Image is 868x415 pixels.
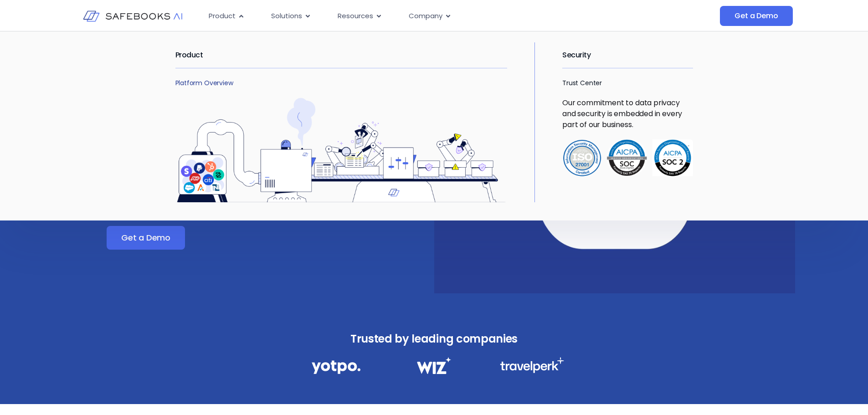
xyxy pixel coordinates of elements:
[562,42,693,68] h2: Security
[562,78,602,87] a: Trust Center
[720,6,792,26] a: Get a Demo
[338,11,373,21] span: Resources
[121,233,170,242] span: Get a Demo
[271,11,302,21] span: Solutions
[175,78,233,87] a: Platform Overview
[201,7,629,25] div: Menu Toggle
[201,7,629,25] nav: Menu
[312,357,360,377] img: Financial Data Governance 1
[175,42,508,68] h2: Product
[409,11,442,21] span: Company
[209,11,236,21] span: Product
[412,357,455,374] img: Financial Data Governance 2
[734,11,778,20] span: Get a Demo
[500,357,564,373] img: Financial Data Governance 3
[292,330,577,348] h3: Trusted by leading companies
[107,226,185,250] a: Get a Demo
[562,97,693,130] p: Our commitment to data privacy and security is embedded in every part of our business.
